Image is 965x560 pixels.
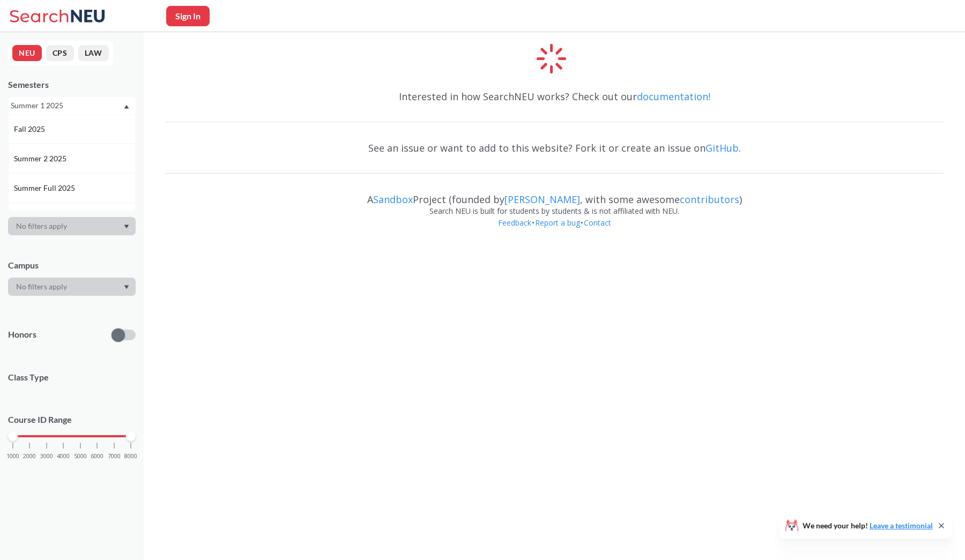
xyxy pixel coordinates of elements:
[166,6,210,26] button: Sign In
[23,453,36,459] span: 2000
[870,521,933,530] a: Leave a testimonial
[40,453,53,459] span: 3000
[637,90,710,103] a: documentation!
[680,193,739,206] a: contributors
[78,45,109,61] button: LAW
[124,104,129,109] svg: Dropdown arrow
[14,123,47,135] span: Fall 2025
[504,193,580,206] a: [PERSON_NAME]
[8,414,136,426] p: Course ID Range
[12,45,42,61] button: NEU
[803,522,933,529] span: We need your help!
[498,218,532,228] a: Feedback
[91,453,103,459] span: 6000
[124,225,129,229] svg: Dropdown arrow
[373,193,413,206] a: Sandbox
[124,285,129,289] svg: Dropdown arrow
[124,453,137,459] span: 8000
[11,100,123,111] div: Summer 1 2025
[108,453,121,459] span: 7000
[165,132,944,163] div: See an issue or want to add to this website? Fork it or create an issue on .
[535,218,581,228] a: Report a bug
[8,371,136,383] span: Class Type
[583,218,612,228] a: Contact
[46,45,74,61] button: CPS
[8,278,136,296] div: Dropdown arrow
[14,182,77,194] span: Summer Full 2025
[165,81,944,112] div: Interested in how SearchNEU works? Check out our
[8,217,136,235] div: Dropdown arrow
[165,205,944,217] div: Search NEU is built for students by students & is not affiliated with NEU.
[706,141,739,154] a: GitHub
[165,184,944,205] div: A Project (founded by , with some awesome )
[14,153,69,165] span: Summer 2 2025
[8,79,136,91] div: Semesters
[6,453,19,459] span: 1000
[8,259,136,271] div: Campus
[165,217,944,245] div: • •
[74,453,87,459] span: 5000
[57,453,70,459] span: 4000
[8,328,36,341] p: Honors
[8,97,136,114] div: Summer 1 2025Dropdown arrowFall 2025Summer 2 2025Summer Full 2025Summer 1 2025Spring 2025Fall 202...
